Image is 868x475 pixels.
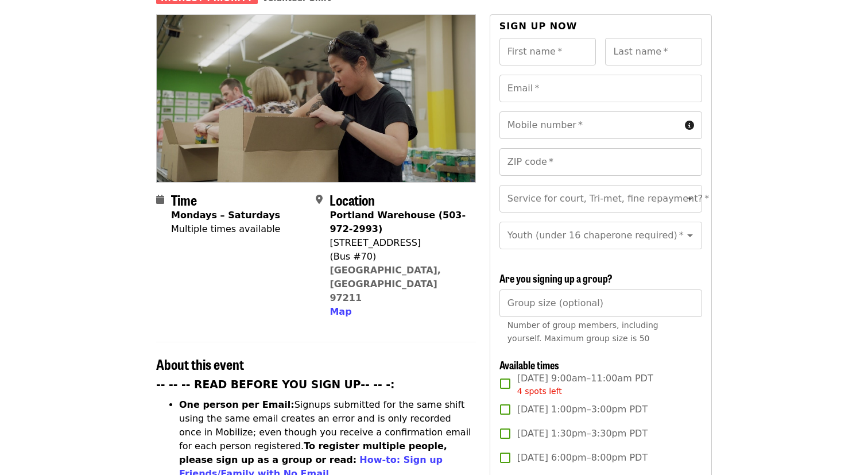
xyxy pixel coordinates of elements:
strong: Mondays – Saturdays [171,210,280,221]
input: [object Object] [499,289,702,317]
strong: One person per Email: [179,399,294,410]
span: Sign up now [499,21,578,32]
strong: Portland Warehouse (503-972-2993) [330,210,466,234]
span: About this event [156,354,244,374]
i: circle-info icon [685,120,694,131]
button: Open [682,191,698,207]
div: (Bus #70) [330,250,466,264]
a: [GEOGRAPHIC_DATA], [GEOGRAPHIC_DATA] 97211 [330,265,441,303]
span: [DATE] 1:00pm–3:00pm PDT [517,403,648,416]
strong: To register multiple people, please sign up as a group or read: [179,441,447,465]
i: map-marker-alt icon [316,194,323,205]
div: Multiple times available [171,222,280,236]
span: Are you signing up a group? [499,271,613,285]
span: Location [330,190,375,210]
img: Oct/Nov/Dec - Portland: Repack/Sort (age 8+) organized by Oregon Food Bank [157,15,475,181]
span: 4 spots left [517,387,562,396]
span: Available times [499,357,559,372]
span: [DATE] 1:30pm–3:30pm PDT [517,427,648,441]
span: [DATE] 9:00am–11:00am PDT [517,372,653,397]
strong: -- -- -- READ BEFORE YOU SIGN UP-- -- -: [156,379,395,391]
input: ZIP code [499,148,702,176]
span: Number of group members, including yourself. Maximum group size is 50 [507,320,658,343]
button: Map [330,305,351,319]
input: Email [499,75,702,102]
input: Mobile number [499,111,680,139]
span: Time [171,190,197,210]
div: [STREET_ADDRESS] [330,236,466,250]
i: calendar icon [156,194,164,205]
input: First name [499,38,596,65]
span: [DATE] 6:00pm–8:00pm PDT [517,451,648,465]
button: Open [682,227,698,244]
input: Last name [605,38,702,65]
span: Map [330,306,351,317]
